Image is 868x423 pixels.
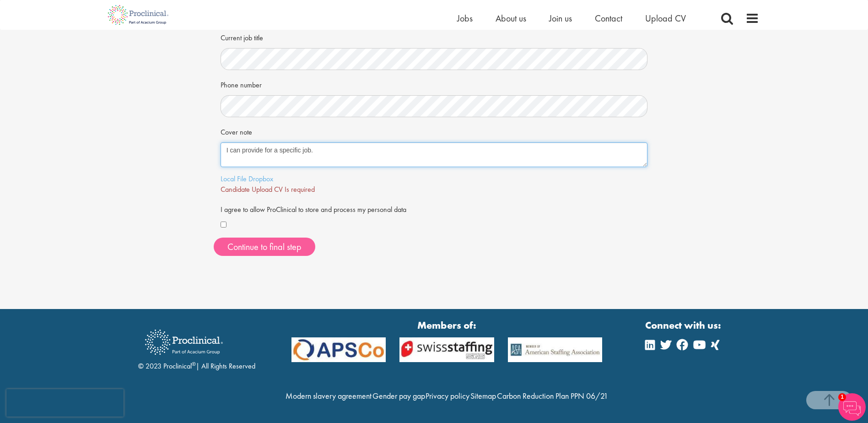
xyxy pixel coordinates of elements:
[497,390,608,401] a: Carbon Reduction Plan PPN 06/21
[645,12,686,24] a: Upload CV
[838,393,846,401] span: 1
[221,30,263,43] label: Current job title
[138,323,255,372] div: © 2023 Proclinical | All Rights Reserved
[138,323,230,361] img: Proclinical Recruitment
[645,318,723,332] strong: Connect with us:
[372,390,425,401] a: Gender pay gap
[248,174,273,184] a: Dropbox
[214,238,315,256] button: Continue to final step
[393,337,501,363] img: APSCo
[221,174,247,184] a: Local File
[221,77,262,91] label: Phone number
[426,390,469,401] a: Privacy policy
[838,393,866,421] img: Chatbot
[227,241,302,253] span: Continue to final step
[286,390,372,401] a: Modern slavery agreement
[6,389,124,417] iframe: reCAPTCHA
[470,390,496,401] a: Sitemap
[501,337,609,363] img: APSCo
[549,12,572,24] a: Join us
[291,318,603,332] strong: Members of:
[192,360,196,368] sup: ®
[457,12,473,24] a: Jobs
[285,337,393,363] img: APSCo
[496,12,526,24] a: About us
[221,201,406,215] label: I agree to allow ProClinical to store and process my personal data
[221,184,315,194] span: Candidate Upload CV Is required
[221,124,252,138] label: Cover note
[595,12,622,24] a: Contact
